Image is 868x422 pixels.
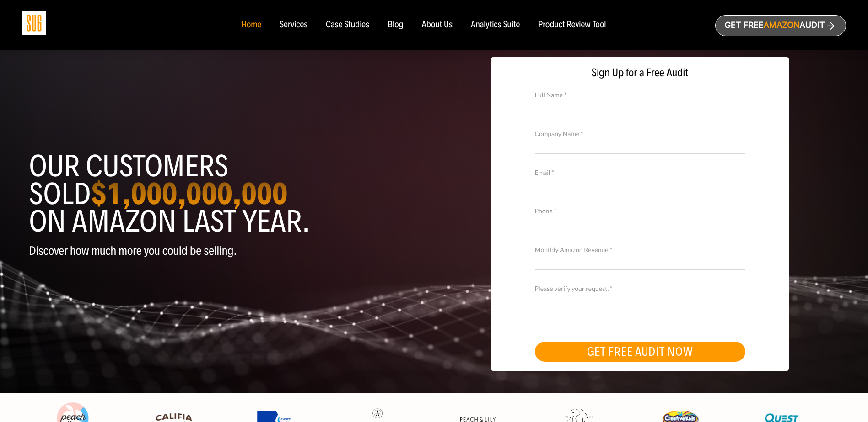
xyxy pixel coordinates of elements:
label: Please verify your request. * [535,284,745,294]
h1: Our customers sold on Amazon last year. [29,153,427,235]
p: Discover how much more you could be selling. [29,244,427,258]
span: Amazon [763,21,799,30]
a: Services [280,20,307,30]
label: Email * [535,168,745,178]
label: Full Name * [535,90,745,100]
span: Sign Up for a Free Audit [500,66,780,79]
a: Analytics Suite [471,20,520,30]
a: Product Review Tool [538,20,606,30]
a: Case Studies [326,20,369,30]
iframe: reCAPTCHA [535,292,674,328]
input: Full Name * [535,99,745,115]
label: Phone * [535,206,745,216]
a: Get freeAmazonAudit [715,15,846,36]
input: Company Name * [535,137,745,153]
a: Blog [388,20,404,30]
label: Monthly Amazon Revenue * [535,245,745,255]
img: Sug [22,11,46,35]
a: Home [241,20,261,30]
input: Email * [535,176,745,192]
input: Contact Number * [535,215,745,231]
strong: $1,000,000,000 [91,175,287,212]
a: About Us [422,20,453,30]
label: Company Name * [535,129,745,139]
button: GET FREE AUDIT NOW [535,342,745,362]
input: Monthly Amazon Revenue * [535,254,745,270]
